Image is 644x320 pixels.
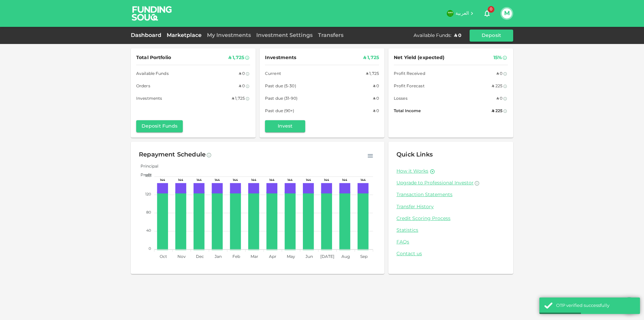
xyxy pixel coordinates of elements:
[265,95,298,102] span: Past due (31-90)
[396,180,505,186] a: Upgrade to Professional Investor
[146,229,151,232] tspan: 40
[232,255,240,259] tspan: Feb
[265,120,305,132] button: Invest
[414,32,451,39] div: Available Funds :
[396,152,433,158] span: Quick Links
[394,95,408,102] span: Losses
[136,173,152,177] span: Profit
[396,204,505,210] a: Transfer History
[492,83,502,90] div: ʢ 225
[149,247,151,250] tspan: 0
[556,303,635,309] div: OTP verified successfully
[287,255,295,259] tspan: May
[455,11,469,16] span: العربية
[265,71,281,78] span: Current
[251,255,258,259] tspan: Mar
[136,83,150,90] span: Orders
[492,108,502,115] div: ʢ 225
[496,71,502,78] div: ʢ 0
[396,181,474,185] span: Upgrade to Professional Investor
[254,33,315,38] a: Investment Settings
[136,120,183,132] button: Deposit Funds
[136,95,162,102] span: Investments
[373,95,379,102] div: ʢ 0
[470,30,513,42] button: Deposit
[196,255,204,259] tspan: Dec
[447,10,453,17] img: flag-sa.b9a346574cdc8950dd34b50780441f57.svg
[131,33,164,38] a: Dashboard
[363,54,379,62] div: ʢ 1,725
[496,95,502,102] div: ʢ 0
[265,108,294,115] span: Past due (90+)
[214,255,222,259] tspan: Jan
[480,7,494,20] button: 0
[396,168,428,175] a: How it Works
[145,174,151,178] tspan: 160
[305,255,313,259] tspan: Jun
[394,108,421,115] span: Total Income
[139,150,206,161] div: Repayment Schedule
[315,33,346,38] a: Transfers
[160,255,167,259] tspan: Oct
[177,255,186,259] tspan: Nov
[488,6,494,13] span: 0
[394,71,425,78] span: Profit Received
[493,54,502,62] div: 15%
[146,211,151,214] tspan: 80
[232,95,245,102] div: ʢ 1,725
[265,54,296,62] span: Investments
[204,33,254,38] a: My Investments
[341,255,350,259] tspan: Aug
[228,54,244,62] div: ʢ 1,725
[396,239,505,245] a: FAQs
[145,193,151,196] tspan: 120
[136,54,171,62] span: Total Portfolio
[164,33,204,38] a: Marketplace
[373,83,379,90] div: ʢ 0
[366,71,379,78] div: ʢ 1,725
[239,71,245,78] div: ʢ 0
[136,165,158,169] span: Principal
[396,251,505,257] a: Contact us
[360,255,368,259] tspan: Sep
[454,32,462,39] div: ʢ 0
[396,227,505,234] a: Statistics
[396,216,505,222] a: Credit Scoring Process
[502,8,512,18] button: M
[320,255,334,259] tspan: [DATE]
[394,83,425,90] span: Profit Forecast
[373,108,379,115] div: ʢ 0
[394,54,445,62] span: Net Yield (expected)
[239,83,245,90] div: ʢ 0
[396,192,505,198] a: Transaction Statements
[269,255,276,259] tspan: Apr
[265,83,296,90] span: Past due (5-30)
[136,71,169,78] span: Available Funds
